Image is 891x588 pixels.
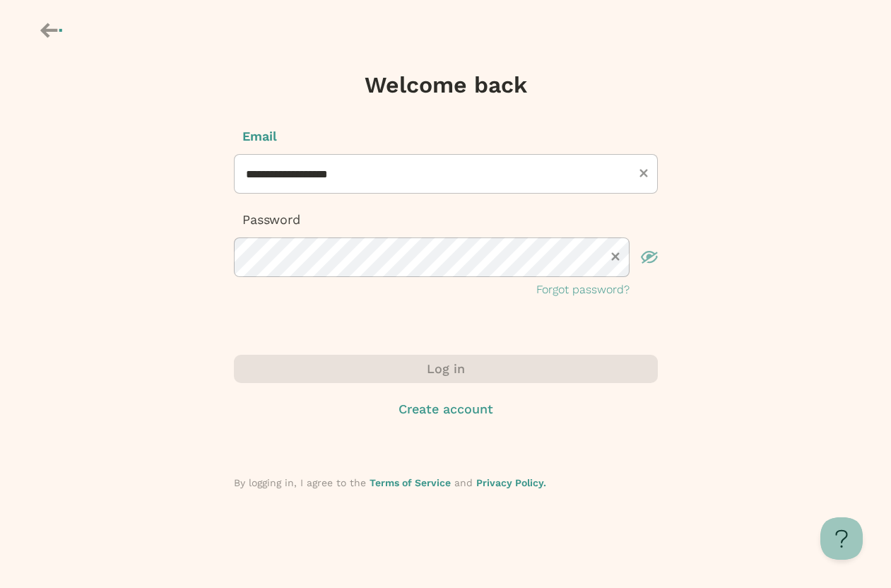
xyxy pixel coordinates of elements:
[536,281,630,298] button: Forgot password?
[234,477,546,488] span: By logging in, I agree to the and
[234,400,658,418] button: Create account
[370,477,451,488] a: Terms of Service
[476,477,546,488] a: Privacy Policy.
[365,71,527,99] h1: Welcome back
[820,517,863,560] iframe: Toggle Customer Support
[234,211,658,229] p: Password
[234,127,658,146] p: Email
